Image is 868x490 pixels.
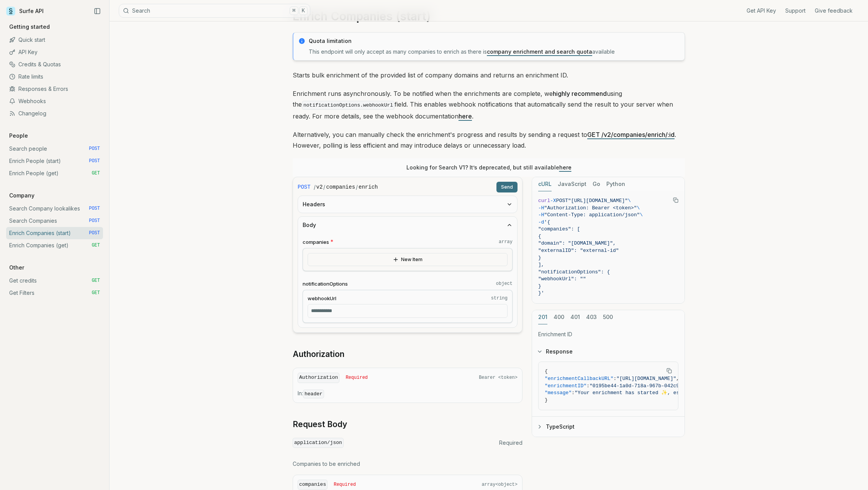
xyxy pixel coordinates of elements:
[538,276,586,282] span: "webhookUrl": ""
[676,376,679,381] span: ,
[663,365,675,377] button: Copy Text
[303,280,348,288] span: notificationOptions
[545,376,613,381] span: "enrichmentCallbackURL"
[89,146,100,152] span: POST
[532,362,685,416] div: Response
[356,183,358,191] span: /
[459,112,472,120] a: here
[637,205,640,211] span: \
[544,219,550,225] span: '{
[6,46,103,58] a: API Key
[606,177,625,191] button: Python
[593,177,600,191] button: Go
[290,7,298,15] kbd: ⌘
[89,206,100,212] span: POST
[89,158,100,164] span: POST
[293,129,685,151] p: Alternatively, you can manually check the enrichment's progress and results by sending a request ...
[298,183,311,191] span: POST
[545,390,572,396] span: "message"
[293,438,344,448] code: application/json
[538,331,678,338] p: Enrichment ID
[545,397,548,403] span: }
[316,183,323,191] code: v2
[747,7,776,15] a: Get API Key
[6,287,103,299] a: Get Filters GET
[538,262,544,268] span: ],
[298,217,517,233] button: Body
[532,417,685,437] button: TypeScript
[550,198,556,204] span: -X
[491,295,508,301] code: string
[6,275,103,287] a: Get credits GET
[92,278,100,284] span: GET
[6,155,103,167] a: Enrich People (start) POST
[538,240,616,246] span: "domain": "[DOMAIN_NAME]",
[554,310,564,324] button: 400
[314,183,316,191] span: /
[92,242,100,248] span: GET
[499,239,513,245] code: array
[6,264,27,271] p: Other
[785,7,806,15] a: Support
[568,198,628,204] span: "[URL][DOMAIN_NAME]"
[346,375,368,381] span: Required
[309,48,680,56] p: This endpoint will only accept as many companies to enrich as there is available
[553,90,607,97] strong: highly recommend
[308,253,508,266] button: New Item
[89,218,100,224] span: POST
[575,390,754,396] span: "Your enrichment has started ✨, estimated time: 2 seconds."
[6,215,103,227] a: Search Companies POST
[499,439,522,447] span: Required
[538,198,550,204] span: curl
[538,233,541,239] span: {
[815,7,853,15] a: Give feedback
[538,177,552,191] button: cURL
[326,183,355,191] code: companies
[293,419,347,430] a: Request Body
[308,295,336,302] span: webhookUrl
[298,373,339,383] code: Authorization
[89,230,100,236] span: POST
[6,34,103,46] a: Quick start
[119,4,310,18] button: Search⌘K
[538,219,544,225] span: -d
[538,269,610,275] span: "notificationOptions": {
[538,310,547,324] button: 201
[6,71,103,83] a: Rate limits
[556,198,568,204] span: POST
[496,182,518,192] button: Send
[479,375,518,381] span: Bearer <token>
[487,48,592,55] a: company enrichment and search quota
[6,58,103,71] a: Credits & Quotas
[640,212,643,218] span: \
[323,183,325,191] span: /
[293,70,685,81] p: Starts bulk enrichment of the provided list of company domains and returns an enrichment ID.
[532,342,685,362] button: Response
[6,107,103,120] a: Changelog
[586,383,590,389] span: :
[6,143,103,155] a: Search people POST
[92,170,100,176] span: GET
[406,164,572,171] p: Looking for Search V1? It’s deprecated, but still available
[302,101,395,110] code: notificationOptions.webhookUrl
[92,290,100,296] span: GET
[6,132,31,140] p: People
[545,383,586,389] span: "enrichmentID"
[587,131,675,138] a: GET /v2/companies/enrich/:id
[481,482,518,488] span: array<object>
[628,198,631,204] span: \
[309,37,680,45] p: Quota limitation
[6,202,103,215] a: Search Company lookalikes POST
[6,227,103,239] a: Enrich Companies (start) POST
[6,83,103,95] a: Responses & Errors
[558,177,586,191] button: JavaScript
[538,248,619,253] span: "externalID": "external-id"
[92,5,103,17] button: Collapse Sidebar
[298,196,517,213] button: Headers
[299,7,308,15] kbd: K
[334,482,356,488] span: Required
[293,349,344,360] a: Authorization
[613,376,616,381] span: :
[298,480,328,490] code: companies
[538,212,544,218] span: -H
